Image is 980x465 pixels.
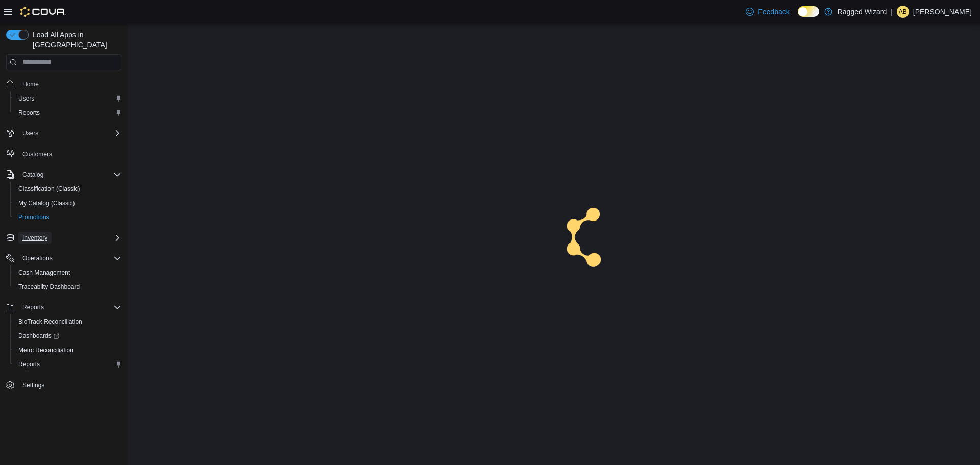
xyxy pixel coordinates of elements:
a: Home [18,78,43,90]
span: Dashboards [18,332,59,340]
span: Reports [18,109,40,117]
span: Traceabilty Dashboard [18,283,80,291]
button: Inventory [18,232,52,244]
span: Users [22,129,38,137]
a: Reports [14,358,44,371]
span: Operations [18,252,121,264]
button: Users [18,127,42,139]
a: Customers [18,148,56,160]
span: Load All Apps in [GEOGRAPHIC_DATA] [29,30,121,50]
button: Operations [2,251,126,265]
input: Dark Mode [798,6,819,17]
span: Dashboards [14,330,121,342]
a: Reports [14,107,44,119]
a: Dashboards [10,329,126,343]
a: Traceabilty Dashboard [14,281,84,293]
span: Home [18,78,121,90]
span: BioTrack Reconciliation [18,317,82,326]
span: Settings [22,381,44,389]
span: Reports [22,303,44,311]
span: Classification (Classic) [18,185,80,193]
span: Metrc Reconciliation [18,346,73,354]
button: Customers [2,146,126,161]
span: My Catalog (Classic) [18,199,75,207]
span: My Catalog (Classic) [14,197,121,209]
span: Users [14,92,121,105]
span: Reports [14,358,121,371]
a: BioTrack Reconciliation [14,315,86,328]
span: Customers [18,148,121,160]
span: Inventory [18,232,121,244]
span: Catalog [18,168,121,181]
nav: Complex example [6,72,121,420]
button: BioTrack Reconciliation [10,314,126,329]
p: [PERSON_NAME] [913,6,972,18]
span: Users [18,127,121,139]
button: My Catalog (Classic) [10,196,126,210]
span: Classification (Classic) [14,183,121,195]
span: Operations [22,254,53,262]
span: Reports [14,107,121,119]
button: Reports [2,300,126,314]
a: Cash Management [14,266,74,279]
span: Users [18,94,34,103]
span: Cash Management [14,266,121,279]
span: Reports [18,360,40,369]
button: Traceabilty Dashboard [10,280,126,294]
span: Feedback [758,7,789,17]
a: Metrc Reconciliation [14,344,78,356]
p: Ragged Wizard [838,6,887,18]
span: Customers [22,150,52,158]
a: Classification (Classic) [14,183,84,195]
button: Metrc Reconciliation [10,343,126,357]
button: Reports [10,357,126,372]
span: Promotions [18,213,50,222]
button: Operations [18,252,57,264]
button: Catalog [2,167,126,182]
span: Reports [18,301,121,313]
a: Dashboards [14,330,63,342]
div: Alex Brightwell [897,6,909,18]
button: Inventory [2,231,126,245]
span: BioTrack Reconciliation [14,315,121,328]
p: | [891,6,893,18]
span: AB [899,6,907,18]
a: Settings [18,379,48,391]
a: Users [14,92,38,105]
button: Reports [10,106,126,120]
span: Catalog [22,170,43,179]
span: Cash Management [18,268,70,277]
button: Reports [18,301,48,313]
button: Cash Management [10,265,126,280]
img: Cova [20,7,66,17]
span: Traceabilty Dashboard [14,281,121,293]
span: Settings [18,379,121,391]
button: Promotions [10,210,126,225]
span: Promotions [14,211,121,224]
a: Feedback [742,2,793,22]
img: cova-loader [554,200,630,277]
button: Classification (Classic) [10,182,126,196]
span: Metrc Reconciliation [14,344,121,356]
span: Home [22,80,39,88]
button: Home [2,77,126,91]
a: My Catalog (Classic) [14,197,79,209]
button: Users [2,126,126,140]
button: Users [10,91,126,106]
button: Catalog [18,168,47,181]
a: Promotions [14,211,54,224]
span: Inventory [22,234,47,242]
button: Settings [2,378,126,393]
